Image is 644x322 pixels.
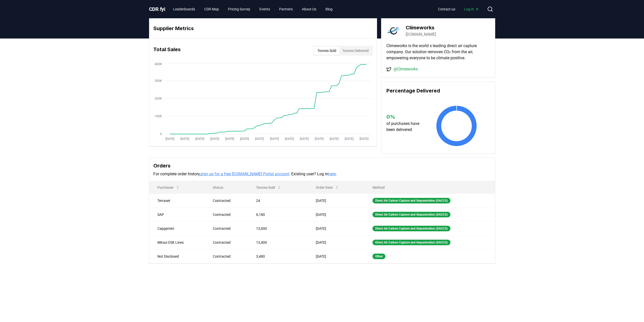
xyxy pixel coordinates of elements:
[314,47,339,55] button: Tonnes Sold
[169,5,337,14] nav: Main
[308,249,364,263] td: [DATE]
[160,132,162,136] tspan: 0
[155,115,162,118] tspan: 100K
[200,172,289,176] a: sign up for a free [DOMAIN_NAME] Portal account
[308,235,364,249] td: [DATE]
[339,47,372,55] button: Tonnes Delivered
[153,25,373,32] h3: Supplier Metrics
[270,137,279,141] tspan: [DATE]
[149,249,205,263] td: Not Disclosed
[209,185,244,190] p: Status
[372,254,385,259] div: Other
[406,31,436,37] a: [DOMAIN_NAME]
[321,5,337,14] a: Blog
[213,198,244,203] div: Contracted
[155,62,162,66] tspan: 400K
[285,137,294,141] tspan: [DATE]
[165,137,174,141] tspan: [DATE]
[393,66,418,72] a: @Climeworks
[308,207,364,221] td: [DATE]
[248,221,308,235] td: 13,000
[252,182,285,193] button: Tonnes Sold
[149,221,205,235] td: Capgemini
[213,254,244,259] div: Contracted
[153,171,491,177] p: For complete order history, . Existing user? Log in .
[149,6,165,12] span: CDR fyi
[300,137,308,141] tspan: [DATE]
[248,249,308,263] td: 3,480
[386,24,401,38] img: Climeworks-logo
[344,137,353,141] tspan: [DATE]
[255,5,274,14] a: Events
[149,194,205,207] td: Terraset
[386,87,490,94] h3: Percentage Delivered
[275,5,297,14] a: Partners
[149,207,205,221] td: SAP
[368,185,491,190] p: Method
[153,182,184,193] button: Purchaser
[153,162,491,169] h3: Orders
[386,43,490,61] p: Climeworks is the world s leading direct air capture company. Our solution removes CO₂ from the a...
[213,212,244,217] div: Contracted
[359,137,368,141] tspan: [DATE]
[406,24,436,31] h3: Climeworks
[225,137,234,141] tspan: [DATE]
[460,5,483,14] a: Log in
[386,113,424,121] h3: 0 %
[312,182,343,193] button: Order Date
[169,5,199,14] a: Leaderboards
[149,235,205,249] td: Mitsui OSK Lines
[255,137,264,141] tspan: [DATE]
[298,5,320,14] a: About Us
[464,7,479,12] span: Log in
[315,137,323,141] tspan: [DATE]
[240,137,249,141] tspan: [DATE]
[308,194,364,207] td: [DATE]
[248,207,308,221] td: 6,180
[153,46,181,56] h3: Total Sales
[329,137,338,141] tspan: [DATE]
[308,221,364,235] td: [DATE]
[155,97,162,100] tspan: 200K
[149,6,165,13] a: CDR.fyi
[155,79,162,83] tspan: 300K
[180,137,189,141] tspan: [DATE]
[195,137,204,141] tspan: [DATE]
[328,172,336,176] a: here
[248,235,308,249] td: 13,400
[372,198,450,203] div: Direct Air Carbon Capture and Sequestration (DACCS)
[372,240,450,245] div: Direct Air Carbon Capture and Sequestration (DACCS)
[434,5,483,14] nav: Main
[372,212,450,217] div: Direct Air Carbon Capture and Sequestration (DACCS)
[213,226,244,231] div: Contracted
[158,6,160,12] span: .
[200,5,223,14] a: CDR Map
[224,5,254,14] a: Pricing Survey
[434,5,459,14] a: Contact us
[386,121,424,133] p: of purchases have been delivered
[210,137,219,141] tspan: [DATE]
[372,226,450,231] div: Direct Air Carbon Capture and Sequestration (DACCS)
[248,194,308,207] td: 24
[213,240,244,245] div: Contracted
